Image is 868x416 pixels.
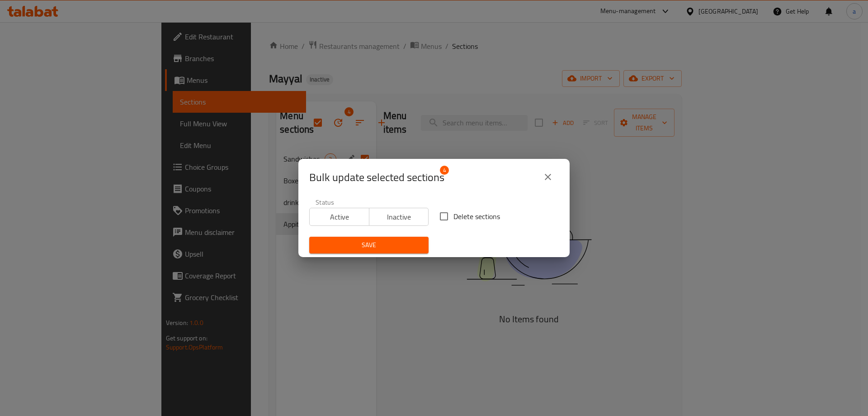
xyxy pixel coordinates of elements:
button: Save [309,237,429,253]
span: Save [316,239,421,251]
span: Selected section count [309,170,444,185]
button: Active [309,208,369,226]
span: Delete sections [453,211,500,222]
span: 4 [440,166,449,175]
span: Active [313,210,366,224]
button: close [537,166,559,188]
button: Inactive [369,208,429,226]
span: Inactive [373,210,425,224]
